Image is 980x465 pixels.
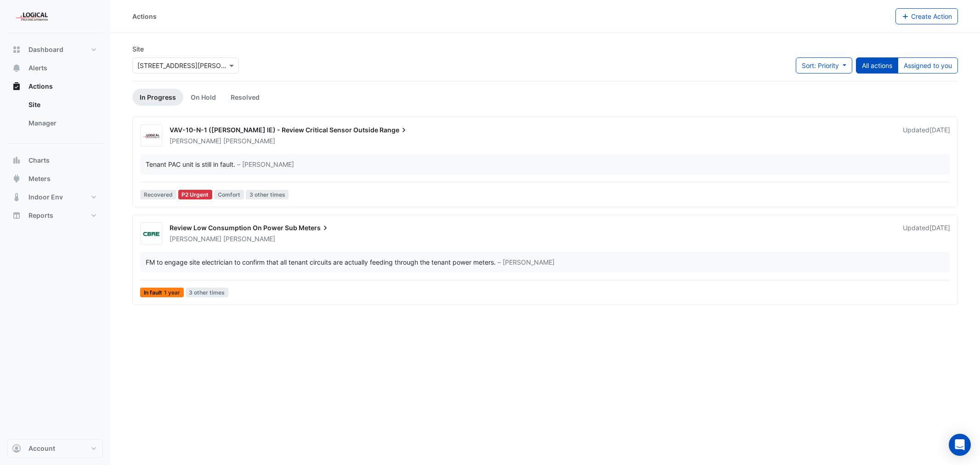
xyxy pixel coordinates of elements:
[21,114,103,132] a: Manager
[856,57,898,74] button: All actions
[170,224,297,232] span: Review Low Consumption On Power Sub
[12,82,21,91] app-icon: Actions
[911,12,952,20] span: Create Action
[12,174,21,183] app-icon: Meters
[146,257,496,267] div: FM to engage site electrician to confirm that all tenant circuits are actually feeding through th...
[28,82,53,91] span: Actions
[898,57,958,74] button: Assigned to you
[140,190,176,199] span: Recovered
[7,170,103,188] button: Meters
[178,190,213,199] div: P2 Urgent
[11,7,52,26] img: Company Logo
[12,63,21,73] app-icon: Alerts
[7,439,103,458] button: Account
[7,77,103,96] button: Actions
[21,96,103,114] a: Site
[28,156,50,165] span: Charts
[214,190,244,199] span: Comfort
[949,434,971,456] div: Open Intercom Messenger
[28,193,63,202] span: Indoor Env
[28,444,55,453] span: Account
[141,131,162,141] img: Logical Building Automation
[929,126,950,134] span: Tue 22-Jul-2025 13:57 AEST
[12,211,21,220] app-icon: Reports
[132,89,183,106] a: In Progress
[796,57,852,74] button: Sort: Priority
[141,229,162,238] img: CBRE Charter Hall
[929,224,950,232] span: Tue 20-May-2025 10:07 AEST
[299,223,330,232] span: Meters
[132,44,144,54] label: Site
[223,234,275,244] span: [PERSON_NAME]
[186,288,229,297] span: 3 other times
[146,159,235,169] div: Tenant PAC unit is still in fault.
[28,63,47,73] span: Alerts
[164,290,180,295] span: 1 year
[7,206,103,225] button: Reports
[12,45,21,54] app-icon: Dashboard
[170,235,221,243] span: [PERSON_NAME]
[7,188,103,206] button: Indoor Env
[223,136,275,146] span: [PERSON_NAME]
[237,159,294,169] span: – [PERSON_NAME]
[12,156,21,165] app-icon: Charts
[28,211,53,220] span: Reports
[140,288,184,297] span: In fault
[132,11,157,21] div: Actions
[903,125,950,146] div: Updated
[28,174,51,183] span: Meters
[183,89,223,106] a: On Hold
[802,62,839,69] span: Sort: Priority
[246,190,289,199] span: 3 other times
[28,45,63,54] span: Dashboard
[380,125,408,135] span: Range
[223,89,267,106] a: Resolved
[498,257,555,267] span: – [PERSON_NAME]
[170,137,221,145] span: [PERSON_NAME]
[7,40,103,59] button: Dashboard
[903,223,950,244] div: Updated
[895,8,958,24] button: Create Action
[170,126,378,134] span: VAV-10-N-1 ([PERSON_NAME] IE) - Review Critical Sensor Outside
[7,96,103,136] div: Actions
[7,59,103,77] button: Alerts
[7,151,103,170] button: Charts
[12,193,21,202] app-icon: Indoor Env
